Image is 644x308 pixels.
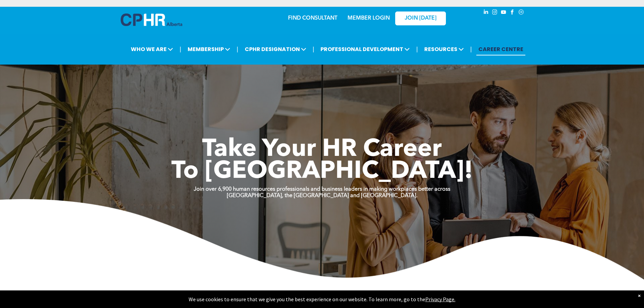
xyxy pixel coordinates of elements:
[318,43,412,55] span: PROFESSIONAL DEVELOPMENT
[405,15,436,22] span: JOIN [DATE]
[227,193,418,198] strong: [GEOGRAPHIC_DATA], the [GEOGRAPHIC_DATA] and [GEOGRAPHIC_DATA].
[171,160,473,184] span: To [GEOGRAPHIC_DATA]!
[425,296,455,303] a: Privacy Page.
[202,138,442,162] span: Take Your HR Career
[237,42,238,56] li: |
[422,43,466,55] span: RESOURCES
[121,14,182,26] img: A blue and white logo for cp alberta
[313,42,314,56] li: |
[186,43,232,55] span: MEMBERSHIP
[194,187,450,192] strong: Join over 6,900 human resources professionals and business leaders in making workplaces better ac...
[416,42,418,56] li: |
[638,292,641,299] div: Dismiss notification
[482,8,490,18] a: linkedin
[243,43,308,55] span: CPHR DESIGNATION
[348,16,390,21] a: MEMBER LOGIN
[491,8,499,18] a: instagram
[476,43,525,55] a: CAREER CENTRE
[500,8,507,18] a: youtube
[509,8,516,18] a: facebook
[518,8,525,18] a: Social network
[180,42,181,56] li: |
[470,42,472,56] li: |
[395,11,446,25] a: JOIN [DATE]
[129,43,175,55] span: WHO WE ARE
[288,16,337,21] a: FIND CONSULTANT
